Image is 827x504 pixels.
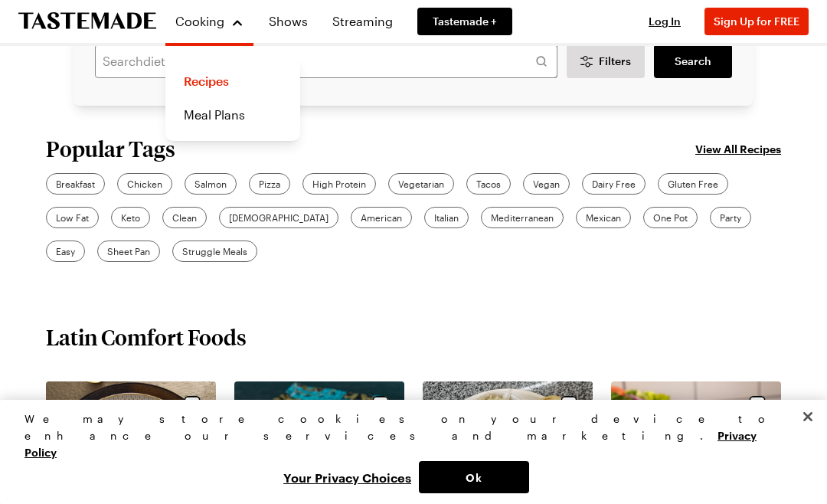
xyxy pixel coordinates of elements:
a: Vegetarian [388,173,454,195]
button: Log In [634,14,695,29]
button: Save recipe [366,391,395,420]
span: Mediterranean [491,211,554,224]
span: Gluten Free [668,177,718,191]
span: Party [720,211,741,224]
span: Dairy Free [592,177,636,191]
a: filters [654,44,732,78]
button: Close [791,400,825,434]
a: Dairy Free [582,173,646,195]
a: Meal Plans [175,98,291,132]
a: Vegan [523,173,570,195]
span: American [361,211,402,224]
a: Mexican [576,207,631,228]
a: Italian [424,207,469,228]
a: View All Recipes [695,140,781,157]
span: Salmon [194,177,227,191]
span: Search [675,54,711,69]
span: Keto [121,211,140,224]
div: Cooking [165,55,300,141]
button: Save recipe [554,391,583,420]
span: Mexican [586,211,621,224]
a: Tastemade + [417,8,512,35]
div: Privacy [25,411,789,493]
button: Sign Up for FREE [704,8,809,35]
a: To Tastemade Home Page [18,13,156,31]
button: Desktop filters [567,44,645,78]
button: Cooking [175,6,244,37]
h2: Latin Comfort Foods [46,323,247,351]
span: Tastemade + [433,14,497,29]
a: Chicken [117,173,172,195]
span: Italian [434,211,459,224]
a: One Pot [643,207,698,228]
span: Log In [649,15,681,28]
a: Party [710,207,751,228]
a: Clean [162,207,207,228]
span: Chicken [127,177,162,191]
span: Sheet Pan [107,244,150,258]
a: Low Fat [46,207,99,228]
a: [DEMOGRAPHIC_DATA] [219,207,338,228]
a: Pizza [249,173,290,195]
a: Struggle Meals [172,241,257,262]
a: American [351,207,412,228]
span: Breakfast [56,177,95,191]
a: Mediterranean [481,207,564,228]
span: Struggle Meals [182,244,247,258]
span: Sign Up for FREE [714,15,799,28]
a: Tacos [466,173,511,195]
span: Vegan [533,177,560,191]
a: Breakfast [46,173,105,195]
span: Vegetarian [398,177,444,191]
button: Save recipe [178,391,207,420]
span: Easy [56,244,75,258]
span: Pizza [259,177,280,191]
button: Ok [419,461,529,493]
a: Gluten Free [658,173,728,195]
a: Salmon [185,173,237,195]
button: Save recipe [743,391,772,420]
a: Recipes [175,64,291,98]
a: Easy [46,241,85,262]
span: Clean [172,211,197,224]
a: Sheet Pan [97,241,160,262]
span: [DEMOGRAPHIC_DATA] [229,211,329,224]
a: Keto [111,207,150,228]
span: One Pot [653,211,688,224]
span: Cooking [175,14,224,28]
h2: Popular Tags [46,136,175,161]
span: Low Fat [56,211,89,224]
span: Tacos [476,177,501,191]
span: Filters [599,54,631,69]
a: High Protein [302,173,376,195]
div: We may store cookies on your device to enhance our services and marketing. [25,411,789,461]
span: High Protein [312,177,366,191]
button: Your Privacy Choices [276,461,419,493]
